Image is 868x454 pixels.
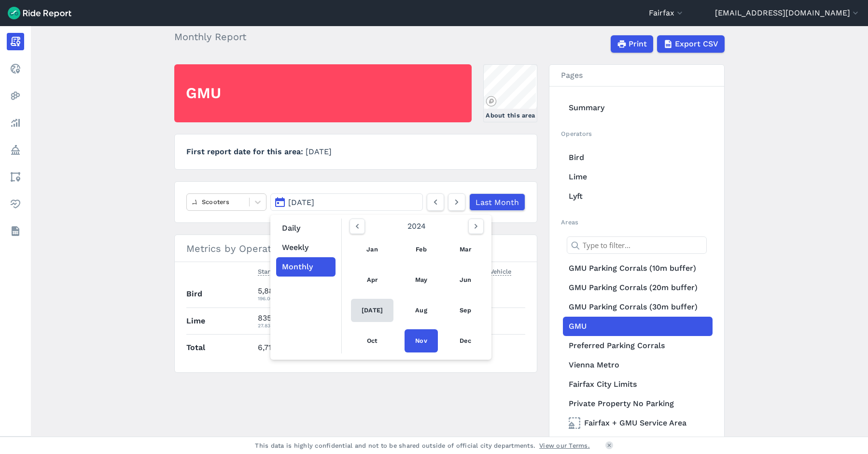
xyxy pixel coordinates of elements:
td: 1.6 [458,281,525,308]
canvas: Map [484,65,536,109]
a: Last Month [469,193,525,211]
h2: Monthly Report [174,29,246,44]
a: GMU Parking Corrals (30m buffer) [563,297,713,317]
td: 1.9 [458,308,525,334]
h2: Operators [561,129,713,138]
a: Mapbox logo [486,96,497,107]
a: Bird [563,148,713,167]
span: First report date for this area [186,147,306,156]
button: Print [611,35,653,53]
input: Type to filter... [567,236,707,254]
a: Lime [563,167,713,187]
h2: GMU [186,83,221,104]
a: Fairfax City Limits [563,375,713,394]
a: Jun [449,268,482,292]
a: Datasets [7,222,24,240]
span: Print [629,38,647,50]
button: Export CSV [657,35,725,53]
span: [DATE] [306,147,332,156]
button: [DATE] [270,193,423,211]
a: GMU Parking Corrals (10m buffer) [563,259,713,278]
a: Sep [449,299,482,322]
div: 835 [258,312,318,330]
span: Export CSV [675,38,718,50]
a: May [405,268,438,292]
a: Report [7,33,24,50]
a: About this area [483,64,537,122]
a: GMU [563,317,713,336]
a: Dec [449,329,482,352]
th: Lime [186,308,254,334]
span: Start Trips [258,266,289,276]
a: Fairfax + GMU Service Area [563,413,713,433]
button: Daily [276,219,336,238]
a: Policy [7,141,24,159]
div: 196.067 Avg. [258,294,318,303]
th: Total [186,334,254,361]
a: Health [7,195,24,213]
a: Feb [405,238,438,261]
div: 2024 [346,219,488,234]
button: Start Trips [258,266,289,278]
a: Mar [449,238,482,261]
a: Analyze [7,114,24,132]
a: Areas [7,168,24,186]
a: Summary [563,98,713,117]
img: Ride Report [8,7,71,19]
a: [DATE] [351,299,393,322]
th: Bird [186,281,254,308]
div: 27.833 Avg. [258,321,318,330]
a: Oct [351,329,393,352]
a: Preferred Parking Corrals [563,336,713,355]
button: Weekly [276,238,336,257]
td: 6,717 [254,334,322,361]
a: Heatmaps [7,87,24,104]
h2: Areas [561,218,713,227]
a: Apr [351,268,393,292]
td: 1.65 [458,334,525,361]
button: Fairfax [649,7,685,19]
h3: Metrics by Operator [175,235,537,262]
a: Aug [405,299,438,322]
a: Lyft [563,187,713,206]
a: Realtime [7,60,24,77]
a: View our Terms. [539,441,590,450]
button: Monthly [276,257,336,277]
button: [EMAIL_ADDRESS][DOMAIN_NAME] [715,7,860,19]
div: About this area [486,111,535,120]
a: GMU Parking Corrals (20m buffer) [563,278,713,297]
a: Private Property No Parking [563,394,713,413]
a: Vienna Metro [563,355,713,375]
a: Jan [351,238,393,261]
h3: Pages [549,65,724,87]
a: Nov [405,329,438,352]
div: 5,882 [258,285,318,303]
span: [DATE] [288,198,314,207]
